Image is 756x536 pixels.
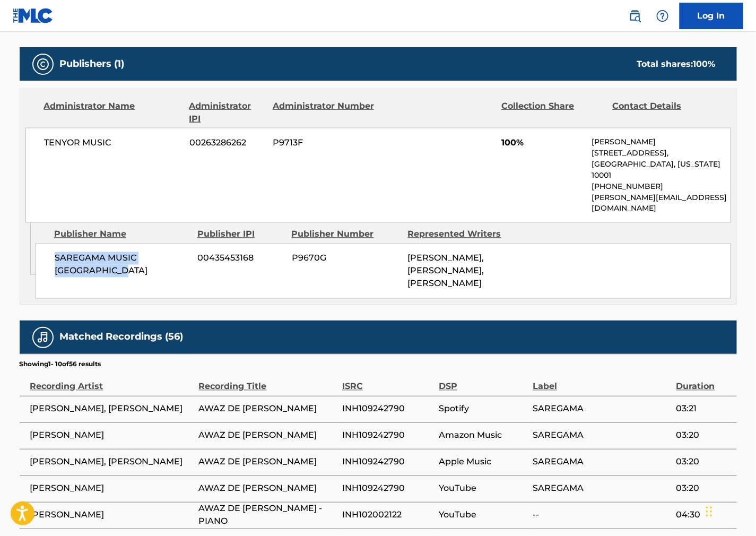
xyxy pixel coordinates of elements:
[624,5,646,27] a: Public Search
[30,429,194,442] span: [PERSON_NAME]
[680,3,743,29] a: Log In
[439,509,527,522] span: YouTube
[592,181,730,192] p: [PHONE_NUMBER]
[273,136,376,149] span: P9713F
[55,252,190,278] span: SAREGAMA MUSIC [GEOGRAPHIC_DATA]
[342,403,433,416] span: INH109242790
[30,509,194,522] span: [PERSON_NAME]
[592,148,730,159] p: [STREET_ADDRESS],
[703,485,756,536] iframe: Chat Widget
[30,456,194,469] span: [PERSON_NAME], [PERSON_NAME]
[501,100,604,125] div: Collection Share
[45,136,182,149] span: TENYOR MUSIC
[656,10,669,22] img: help
[501,136,584,149] span: 100%
[533,509,671,522] span: --
[439,403,527,416] span: Spotify
[60,331,184,343] h5: Matched Recordings (56)
[199,369,337,393] div: Recording Title
[342,369,433,393] div: ISRC
[533,403,671,416] span: SAREGAMA
[198,252,284,265] span: 00435453168
[439,456,527,469] span: Apple Music
[533,429,671,442] span: SAREGAMA
[592,192,730,214] p: [PERSON_NAME][EMAIL_ADDRESS][DOMAIN_NAME]
[408,228,516,241] div: Represented Writers
[37,58,49,71] img: Publishers
[30,369,194,393] div: Recording Artist
[676,456,732,469] span: 03:20
[60,58,125,70] h5: Publishers (1)
[197,228,284,241] div: Publisher IPI
[439,429,527,442] span: Amazon Music
[533,456,671,469] span: SAREGAMA
[342,429,433,442] span: INH109242790
[342,456,433,469] span: INH109242790
[20,360,101,369] p: Showing 1 - 10 of 56 results
[613,100,716,125] div: Contact Details
[199,503,337,528] span: AWAZ DE [PERSON_NAME] - PIANO
[439,482,527,495] span: YouTube
[676,482,732,495] span: 03:20
[30,403,194,416] span: [PERSON_NAME], [PERSON_NAME]
[37,331,49,344] img: Matched Recordings
[676,429,732,442] span: 03:20
[592,136,730,148] p: [PERSON_NAME]
[273,100,376,125] div: Administrator Number
[439,369,527,393] div: DSP
[189,100,265,125] div: Administrator IPI
[292,228,400,241] div: Publisher Number
[199,456,337,469] span: AWAZ DE [PERSON_NAME]
[342,509,433,522] span: INH102002122
[13,8,54,23] img: MLC Logo
[706,496,712,528] div: Drag
[54,228,189,241] div: Publisher Name
[652,5,673,27] div: Help
[693,59,716,69] span: 100 %
[676,369,732,393] div: Duration
[676,403,732,416] span: 03:21
[199,429,337,442] span: AWAZ DE [PERSON_NAME]
[292,252,400,265] span: P9670G
[199,482,337,495] span: AWAZ DE [PERSON_NAME]
[342,482,433,495] span: INH109242790
[637,58,716,71] div: Total shares:
[408,253,484,289] span: [PERSON_NAME], [PERSON_NAME], [PERSON_NAME]
[629,10,641,22] img: search
[30,482,194,495] span: [PERSON_NAME]
[592,159,730,181] p: [GEOGRAPHIC_DATA], [US_STATE] 10001
[189,136,265,149] span: 00263286262
[44,100,181,125] div: Administrator Name
[533,369,671,393] div: Label
[676,509,732,522] span: 04:30
[533,482,671,495] span: SAREGAMA
[199,403,337,416] span: AWAZ DE [PERSON_NAME]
